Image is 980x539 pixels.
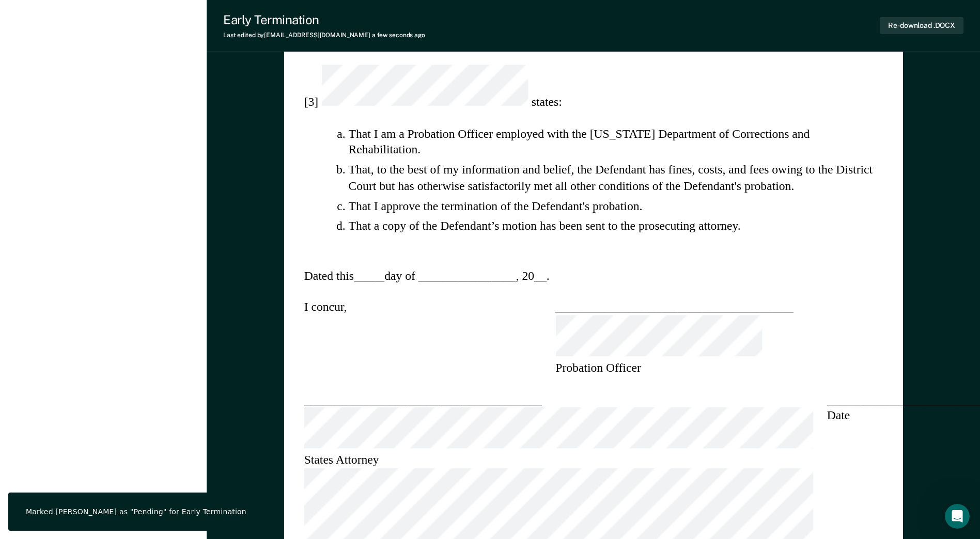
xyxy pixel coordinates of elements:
section: _______________________________________ States Attorney [304,391,813,468]
div: Early Termination [223,12,425,27]
p: I concur, [304,299,347,358]
span: a few seconds ago [372,31,425,39]
button: Re-download .DOCX [880,17,963,34]
section: [3] states: [304,65,883,110]
li: That I am a Probation Officer employed with the [US_STATE] Department of Corrections and Rehabili... [348,125,883,157]
div: Marked [PERSON_NAME] as "Pending" for Early Termination [26,507,246,516]
li: That I approve the termination of the Defendant's probation. [348,198,883,214]
li: That, to the best of my information and belief, the Defendant has fines, costs, and fees owing to... [348,162,883,193]
li: That a copy of the Defendant’s motion has been sent to the prosecuting attorney. [348,218,883,234]
iframe: Intercom live chat [945,504,970,529]
div: Last edited by [EMAIL_ADDRESS][DOMAIN_NAME] [223,31,425,39]
section: _______________________________________ Probation Officer [555,299,794,376]
section: Dated this _____ day of ________________ , 20 __ . [304,267,883,283]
